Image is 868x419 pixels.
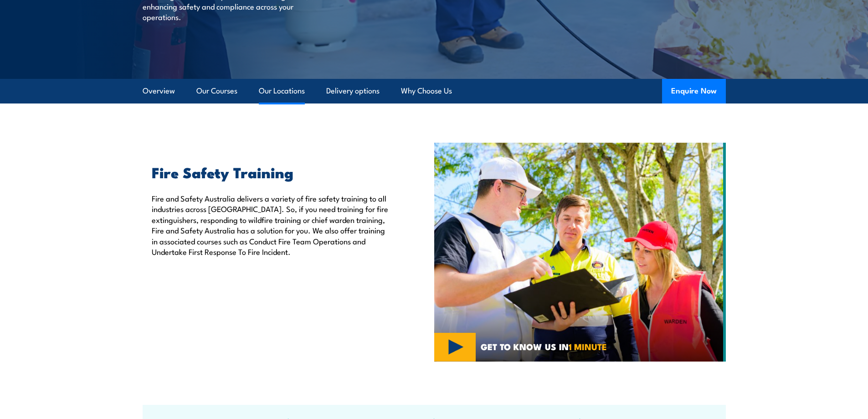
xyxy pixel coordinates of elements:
span: GET TO KNOW US IN [481,342,607,351]
img: Fire Safety Training Courses [434,143,726,362]
a: Overview [143,79,175,103]
a: Our Locations [259,79,305,103]
a: Our Courses [196,79,237,103]
a: Delivery options [326,79,380,103]
strong: 1 MINUTE [569,340,607,353]
button: Enquire Now [662,79,726,103]
h2: Fire Safety Training [152,166,392,178]
p: Fire and Safety Australia delivers a variety of fire safety training to all industries across [GE... [152,193,392,257]
a: Why Choose Us [401,79,452,103]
